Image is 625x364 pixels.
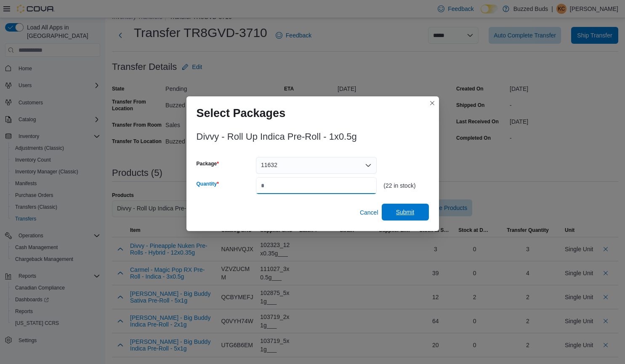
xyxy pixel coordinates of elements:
span: Cancel [360,208,378,217]
h3: Divvy - Roll Up Indica Pre-Roll - 1x0.5g [197,132,357,142]
button: Open list of options [365,162,372,169]
span: Submit [396,208,415,216]
button: Submit [382,204,429,221]
label: Quantity [197,181,219,187]
h1: Select Packages [197,106,286,120]
div: (22 in stock) [383,182,428,189]
button: Closes this modal window [427,98,437,108]
label: Package [197,160,219,167]
span: 11632 [261,160,277,170]
button: Cancel [356,204,382,221]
